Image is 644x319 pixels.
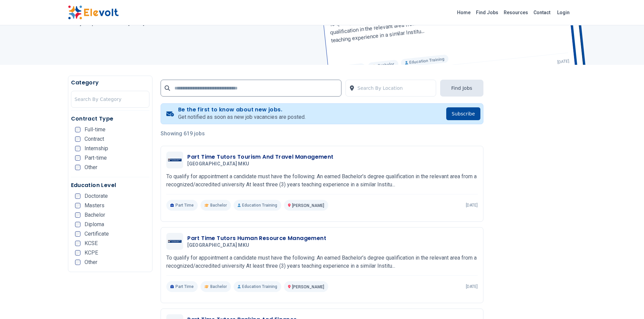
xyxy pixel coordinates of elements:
span: [PERSON_NAME] [292,203,324,208]
img: Elevolt [68,5,119,20]
p: To qualify for appointment a candidate must have the following: An earned Bachelor’s degree quali... [166,254,478,270]
p: [DATE] [466,284,478,289]
p: Showing 619 jobs [161,130,483,138]
iframe: Advertisement [492,103,576,305]
img: Mount Kenya University MKU [168,240,182,243]
a: Resources [501,7,531,18]
a: Mount Kenya University MKUPart Time Tutors Tourism And Travel Management[GEOGRAPHIC_DATA] MKUTo q... [166,152,478,211]
span: Bachelor [210,284,227,289]
span: Diploma [85,222,104,227]
h5: Contract Type [71,115,150,123]
span: [PERSON_NAME] [292,285,324,289]
span: KCPE [85,250,98,256]
p: [DATE] [466,203,478,208]
span: Other [85,260,97,265]
span: Internship [85,146,108,151]
span: Other [85,165,97,170]
p: Part Time [166,200,198,211]
img: Mount Kenya University MKU [168,159,182,161]
span: KCSE [85,241,98,246]
input: Doctorate [75,193,80,199]
input: KCPE [75,250,80,256]
input: Internship [75,146,80,151]
button: Find Jobs [440,80,483,97]
span: Bachelor [85,212,105,218]
span: [GEOGRAPHIC_DATA] MKU [187,161,249,167]
input: Diploma [75,222,80,227]
span: [GEOGRAPHIC_DATA] MKU [187,242,249,248]
span: Part-time [85,155,107,161]
button: Subscribe [446,107,480,120]
a: Contact [531,7,553,18]
input: Certificate [75,231,80,237]
span: Bachelor [210,203,227,208]
p: Education Training [234,281,281,292]
span: Certificate [85,231,109,237]
span: Contract [85,136,104,142]
h3: Part Time Tutors Tourism And Travel Management [187,153,333,161]
p: Get notified as soon as new job vacancies are posted. [178,113,306,121]
input: Contract [75,136,80,142]
a: Home [454,7,473,18]
input: KCSE [75,241,80,246]
input: Part-time [75,155,80,161]
span: Full-time [85,127,105,132]
a: Login [553,6,574,19]
input: Bachelor [75,212,80,218]
input: Masters [75,203,80,208]
p: Part Time [166,281,198,292]
input: Other [75,165,80,170]
h5: Category [71,79,150,87]
iframe: Chat Widget [610,287,644,319]
span: Masters [85,203,104,208]
input: Full-time [75,127,80,132]
h5: Education Level [71,181,150,189]
h3: Part Time Tutors Human Resource Management [187,234,326,242]
h4: Be the first to know about new jobs. [178,106,306,113]
span: Doctorate [85,193,108,199]
a: Mount Kenya University MKUPart Time Tutors Human Resource Management[GEOGRAPHIC_DATA] MKUTo quali... [166,233,478,292]
p: To qualify for appointment a candidate must have the following: An earned Bachelor’s degree quali... [166,172,478,189]
p: Education Training [234,200,281,211]
a: Find Jobs [473,7,501,18]
input: Other [75,260,80,265]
